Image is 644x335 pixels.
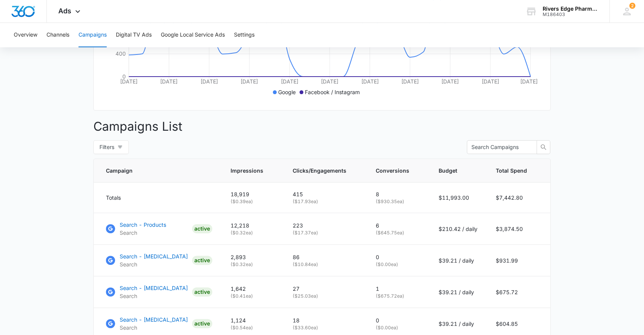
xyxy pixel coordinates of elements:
[376,316,420,324] p: 0
[231,293,274,300] p: ( $0.41 ea)
[58,7,71,15] span: Ads
[231,221,274,229] p: 12,218
[361,78,378,85] tspan: [DATE]
[231,285,274,293] p: 1,642
[231,190,274,198] p: 18,919
[278,88,296,96] p: Google
[293,221,357,229] p: 223
[293,316,357,324] p: 18
[537,140,550,154] button: search
[293,261,357,268] p: ( $10.84 ea)
[439,167,466,175] span: Budget
[376,253,420,261] p: 0
[293,190,357,198] p: 415
[231,324,274,331] p: ( $0.54 ea)
[192,319,212,328] div: ACTIVE
[496,167,527,175] span: Total Spend
[120,316,188,324] p: Search - [MEDICAL_DATA]
[106,319,115,328] img: Google Ads
[439,320,477,328] p: $39.21 / daily
[231,167,263,175] span: Impressions
[200,78,218,85] tspan: [DATE]
[487,183,550,213] td: $7,442.80
[376,285,420,293] p: 1
[106,167,201,175] span: Campaign
[487,276,550,308] td: $675.72
[439,225,477,233] p: $210.42 / daily
[305,88,360,96] p: Facebook / Instagram
[115,50,126,57] tspan: 400
[543,12,598,17] div: account id
[376,221,420,229] p: 6
[401,78,419,85] tspan: [DATE]
[293,167,346,175] span: Clicks/Engagements
[120,324,188,332] p: Search
[439,194,477,202] p: $11,993.00
[93,117,551,136] p: Campaigns List
[439,256,477,264] p: $39.21 / daily
[376,229,420,236] p: ( $645.75 ea)
[629,3,635,9] span: 2
[376,293,420,300] p: ( $675.72 ea)
[293,198,357,205] p: ( $17.93 ea)
[293,229,357,236] p: ( $17.37 ea)
[439,288,477,296] p: $39.21 / daily
[116,23,152,47] button: Digital TV Ads
[161,23,225,47] button: Google Local Service Ads
[234,23,255,47] button: Settings
[106,224,115,233] img: Google Ads
[293,324,357,331] p: ( $33.60 ea)
[106,287,115,297] img: Google Ads
[281,78,298,85] tspan: [DATE]
[471,143,526,151] input: Search Campaigns
[231,253,274,261] p: 2,893
[93,140,129,154] button: Filters
[482,78,499,85] tspan: [DATE]
[293,253,357,261] p: 86
[120,292,188,300] p: Search
[122,73,126,80] tspan: 0
[99,143,114,151] span: Filters
[376,198,420,205] p: ( $930.35 ea)
[120,260,188,268] p: Search
[120,78,138,85] tspan: [DATE]
[376,324,420,331] p: ( $0.00 ea)
[240,78,258,85] tspan: [DATE]
[106,256,115,265] img: Google Ads
[487,213,550,245] td: $3,874.50
[78,23,107,47] button: Campaigns
[106,194,212,202] div: Totals
[160,78,178,85] tspan: [DATE]
[192,256,212,265] div: ACTIVE
[120,221,166,229] p: Search - Products
[106,252,212,268] a: Google AdsSearch - [MEDICAL_DATA]SearchACTIVE
[120,229,166,237] p: Search
[106,221,212,237] a: Google AdsSearch - ProductsSearchACTIVE
[231,229,274,236] p: ( $0.32 ea)
[487,245,550,276] td: $931.99
[46,23,69,47] button: Channels
[321,78,338,85] tspan: [DATE]
[120,252,188,260] p: Search - [MEDICAL_DATA]
[192,287,212,297] div: ACTIVE
[293,285,357,293] p: 27
[537,144,550,150] span: search
[441,78,459,85] tspan: [DATE]
[376,261,420,268] p: ( $0.00 ea)
[231,198,274,205] p: ( $0.39 ea)
[293,293,357,300] p: ( $25.03 ea)
[120,284,188,292] p: Search - [MEDICAL_DATA]
[520,78,538,85] tspan: [DATE]
[106,316,212,332] a: Google AdsSearch - [MEDICAL_DATA]SearchACTIVE
[629,3,635,9] div: notifications count
[376,190,420,198] p: 8
[231,261,274,268] p: ( $0.32 ea)
[14,23,37,47] button: Overview
[192,224,212,233] div: ACTIVE
[231,316,274,324] p: 1,124
[376,167,409,175] span: Conversions
[543,6,598,12] div: account name
[106,284,212,300] a: Google AdsSearch - [MEDICAL_DATA]SearchACTIVE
